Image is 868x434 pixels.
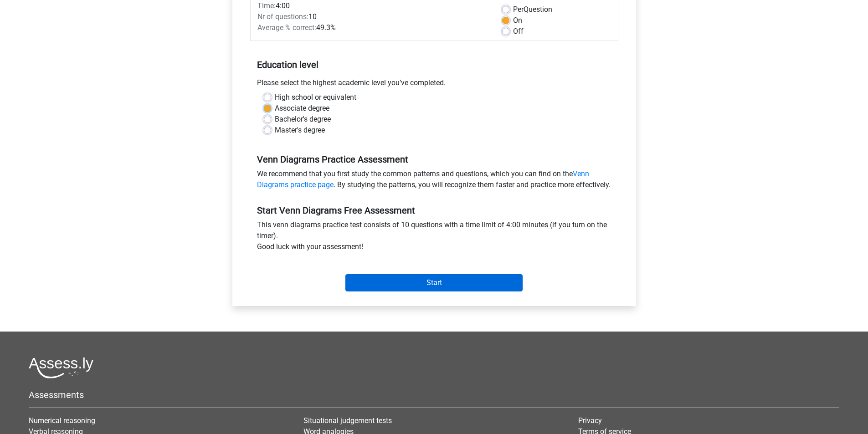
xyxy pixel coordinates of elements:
[578,416,602,425] a: Privacy
[257,12,308,21] span: Nr of questions:
[257,154,611,165] h5: Venn Diagrams Practice Assessment
[257,23,316,32] span: Average % correct:
[257,1,276,10] span: Time:
[29,416,95,425] a: Numerical reasoning
[275,125,325,136] label: Master's degree
[251,11,495,22] div: 10
[250,168,618,194] div: We recommend that you first study the common patterns and questions, which you can find on the . ...
[250,220,618,256] div: This venn diagrams practice test consists of 10 questions with a time limit of 4:00 minutes (if y...
[275,114,331,125] label: Bachelor's degree
[513,15,522,26] label: On
[513,5,524,14] span: Per
[29,357,93,378] img: Assessly logo
[513,4,552,15] label: Question
[250,77,618,92] div: Please select the highest academic level you’ve completed.
[29,389,839,400] h5: Assessments
[251,22,495,33] div: 49.3%
[257,56,611,74] h5: Education level
[345,274,523,291] input: Start
[275,103,329,114] label: Associate degree
[513,26,524,37] label: Off
[275,92,356,103] label: High school or equivalent
[251,0,495,11] div: 4:00
[257,205,611,216] h5: Start Venn Diagrams Free Assessment
[303,416,392,425] a: Situational judgement tests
